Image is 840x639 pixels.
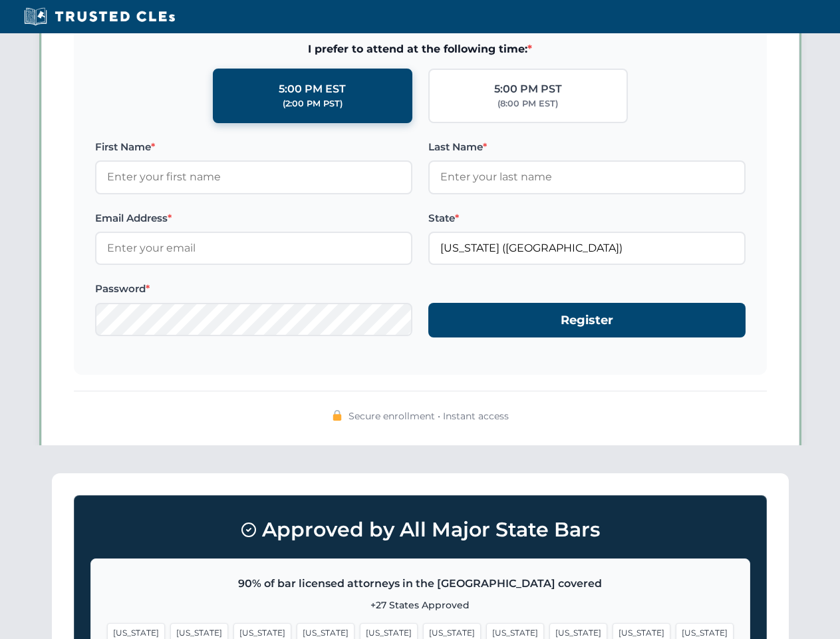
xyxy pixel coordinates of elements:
[90,512,750,548] h3: Approved by All Major State Bars
[283,97,343,110] div: (2:00 PM PST)
[95,41,746,58] span: I prefer to attend at the following time:
[497,97,558,110] div: (8:00 PM EST)
[428,160,746,194] input: Enter your last name
[428,139,746,155] label: Last Name
[349,409,509,423] span: Secure enrollment • Instant access
[107,575,734,592] p: 90% of bar licensed attorneys in the [GEOGRAPHIC_DATA] covered
[279,81,346,98] div: 5:00 PM EST
[428,303,746,338] button: Register
[95,139,412,155] label: First Name
[95,210,412,226] label: Email Address
[20,7,179,27] img: Trusted CLEs
[428,232,746,265] input: Arizona (AZ)
[107,598,734,612] p: +27 States Approved
[494,81,562,98] div: 5:00 PM PST
[332,410,343,421] img: 🔒
[95,232,412,265] input: Enter your email
[95,281,412,297] label: Password
[428,210,746,226] label: State
[95,160,412,194] input: Enter your first name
